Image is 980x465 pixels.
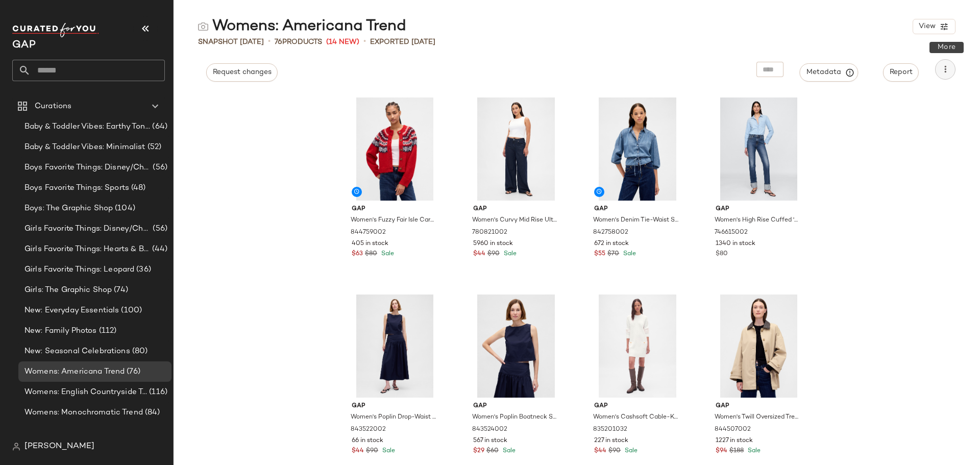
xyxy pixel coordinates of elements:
[487,250,500,259] span: $90
[473,239,513,249] span: 5960 in stock
[365,250,377,259] span: $80
[150,243,167,255] span: (44)
[150,121,167,133] span: (64)
[593,425,627,434] span: 835201032
[352,239,388,249] span: 405 in stock
[151,162,167,174] span: (56)
[352,402,438,411] span: Gap
[486,447,499,456] span: $60
[621,251,636,257] span: Sale
[212,68,272,77] span: Request changes
[472,228,507,237] span: 780821002
[594,447,606,456] span: $44
[707,97,810,201] img: cn58071214.jpg
[473,250,485,259] span: $44
[715,228,748,237] span: 746615002
[130,346,148,357] span: (80)
[145,141,162,153] span: (52)
[352,447,364,456] span: $44
[351,413,437,422] span: Women's Poplin Drop-Waist Maxi Skirt by Gap Dark Blue Night Size XL
[501,448,516,454] span: Sale
[12,443,20,451] img: svg%3e
[147,386,167,398] span: (116)
[465,295,568,398] img: cn60119312.jpg
[352,250,363,259] span: $63
[143,407,160,419] span: (84)
[351,425,386,434] span: 843522002
[352,436,383,446] span: 66 in stock
[24,182,129,194] span: Boys Favorite Things: Sports
[593,228,628,237] span: 842758002
[326,37,359,47] span: (14 New)
[502,251,517,257] span: Sale
[623,448,638,454] span: Sale
[473,436,507,446] span: 567 in stock
[716,402,802,411] span: Gap
[344,295,446,398] img: cn60119355.jpg
[24,141,145,153] span: Baby & Toddler Vibes: Minimalist
[594,436,628,446] span: 227 in stock
[593,216,679,225] span: Women's Denim Tie-Waist Shirt by Gap Medium Indigo Size XL
[586,97,689,201] img: cn60416309.jpg
[716,250,728,259] span: $80
[465,97,568,201] img: cn59745018.jpg
[125,366,140,378] span: (76)
[472,425,507,434] span: 843524002
[24,203,113,214] span: Boys: The Graphic Shop
[206,63,278,82] button: Request changes
[715,413,801,422] span: Women's Twill Oversized Trench Coat by Gap Iconic Khaki Tan Size XS/S
[198,21,208,32] img: svg%3e
[586,295,689,398] img: cn60163747.jpg
[716,205,802,214] span: Gap
[24,366,125,378] span: Womens: Americana Trend
[198,16,406,37] div: Womens: Americana Trend
[472,413,558,422] span: Women's Poplin Boatneck Shell Tank Top by Gap Dark Blue Night Size XL
[472,216,558,225] span: Women's Curvy Mid Rise Ultrasoft Baggy Jeans by Gap Dark Rinse Petite Size 27
[24,162,151,174] span: Boys Favorite Things: Disney/Characters
[275,37,322,47] div: Products
[24,223,151,235] span: Girls Favorite Things: Disney/Characters
[24,305,119,316] span: New: Everyday Essentials
[24,325,97,337] span: New: Family Photos
[268,36,271,48] span: •
[363,36,366,48] span: •
[608,447,621,456] span: $90
[24,121,150,133] span: Baby & Toddler Vibes: Earthy Tones
[134,264,151,276] span: (36)
[119,305,142,316] span: (100)
[351,216,437,225] span: Women's Fuzzy Fair Isle Cardigan Sweater by Gap Modern Red Size S
[889,68,913,77] span: Report
[129,182,146,194] span: (48)
[366,447,378,456] span: $90
[379,251,394,257] span: Sale
[24,440,94,453] span: [PERSON_NAME]
[24,407,143,419] span: Womens: Monochromatic Trend
[806,68,852,77] span: Metadata
[24,346,130,357] span: New: Seasonal Celebrations
[594,250,605,259] span: $55
[883,63,919,82] button: Report
[113,203,135,214] span: (104)
[707,295,810,398] img: cn60477539.jpg
[918,22,936,31] span: View
[24,243,150,255] span: Girls Favorite Things: Hearts & Bows
[607,250,619,259] span: $70
[716,436,753,446] span: 1227 in stock
[473,205,559,214] span: Gap
[351,228,386,237] span: 844759002
[12,23,99,37] img: cfy_white_logo.C9jOOHJF.svg
[24,284,112,296] span: Girls: The Graphic Shop
[24,264,134,276] span: Girls Favorite Things: Leopard
[716,447,727,456] span: $94
[35,101,71,112] span: Curations
[594,205,680,214] span: Gap
[198,37,264,47] span: Snapshot [DATE]
[24,386,147,398] span: Womens: English Countryside Trend
[913,19,955,34] button: View
[112,284,128,296] span: (74)
[800,63,859,82] button: Metadata
[716,239,755,249] span: 1340 in stock
[715,216,801,225] span: Women's High Rise Cuffed '90S Slim Straight Jeans by Gap Cuffed Dark Wash Size 26
[275,38,282,46] span: 76
[370,37,435,47] p: Exported [DATE]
